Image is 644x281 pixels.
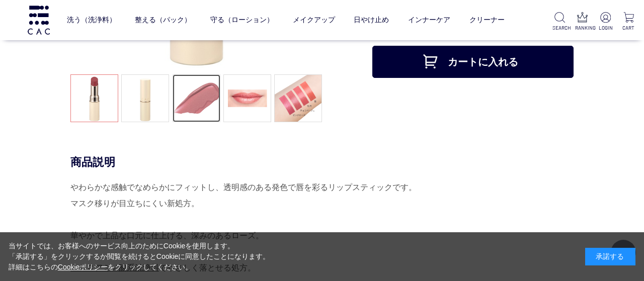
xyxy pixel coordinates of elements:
[9,241,270,272] div: 当サイトでは、お客様へのサービス向上のためにCookieを使用します。 「承諾する」をクリックするか閲覧を続けるとCookieに同意したことになります。 詳細はこちらの をクリックしてください。
[575,24,590,32] p: RANKING
[585,248,635,265] div: 承諾する
[70,179,574,276] div: やわらかな感触でなめらかにフィットし、透明感のある発色で唇を彩るリップスティックです。 マスク移りが目立ちにくい新処方。 華やかで上品な口元に仕上げる、深みのあるローズ。 でやさしく落とせる処方。
[408,8,450,33] a: インナーケア
[598,12,613,32] a: LOGIN
[552,24,567,32] p: SEARCH
[67,8,116,33] a: 洗う（洗浄料）
[469,8,505,33] a: クリーナー
[598,24,613,32] p: LOGIN
[552,12,567,32] a: SEARCH
[575,12,590,32] a: RANKING
[70,155,574,169] div: 商品説明
[621,12,636,32] a: CART
[26,6,51,34] img: logo
[621,24,636,32] p: CART
[293,8,335,33] a: メイクアップ
[58,263,108,271] a: Cookieポリシー
[135,8,191,33] a: 整える（パック）
[210,8,274,33] a: 守る（ローション）
[372,46,574,78] button: カートに入れる
[354,8,389,33] a: 日やけ止め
